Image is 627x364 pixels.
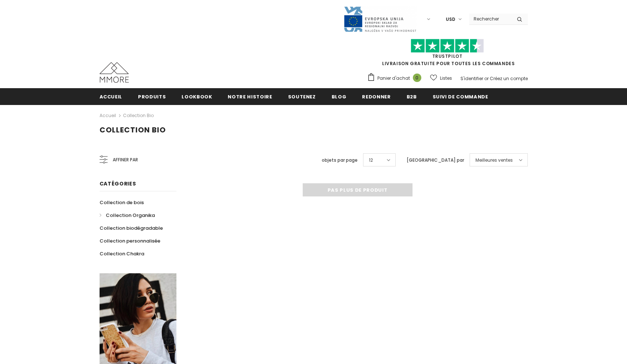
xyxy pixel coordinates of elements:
a: S'identifier [460,75,483,82]
span: Accueil [100,93,123,100]
span: Panier d'achat [377,75,410,82]
span: Blog [332,93,347,100]
img: Cas MMORE [100,62,129,83]
span: Produits [138,93,166,100]
span: Redonner [362,93,391,100]
span: Collection biodégradable [100,225,163,232]
a: Collection Chakra [100,247,144,260]
span: Collection de bois [100,199,144,206]
a: Collection Bio [123,112,154,119]
span: 0 [413,74,421,82]
span: or [484,75,489,82]
a: Listes [430,72,452,85]
a: Créez un compte [490,75,528,82]
a: Accueil [100,88,123,105]
a: Suivi de commande [433,88,488,105]
span: USD [446,16,455,23]
input: Search Site [469,14,511,24]
span: Collection Bio [100,125,166,135]
span: Affiner par [113,156,138,164]
a: Redonner [362,88,391,105]
span: Collection Organika [106,212,155,219]
span: soutenez [288,93,316,100]
span: Meilleures ventes [475,157,513,164]
img: Faites confiance aux étoiles pilotes [411,39,484,53]
a: Accueil [100,111,116,120]
a: Produits [138,88,166,105]
a: B2B [407,88,417,105]
span: Lookbook [182,93,212,100]
span: Listes [440,75,452,82]
label: objets par page [322,157,358,164]
span: 12 [369,157,373,164]
span: B2B [407,93,417,100]
a: Collection de bois [100,196,144,209]
a: Collection biodégradable [100,222,163,234]
span: Suivi de commande [433,93,488,100]
a: Lookbook [182,88,212,105]
a: Blog [332,88,347,105]
span: Catégories [100,180,136,187]
a: Collection personnalisée [100,234,160,247]
span: Collection Chakra [100,250,144,257]
span: LIVRAISON GRATUITE POUR TOUTES LES COMMANDES [367,42,528,67]
a: soutenez [288,88,316,105]
span: Collection personnalisée [100,237,160,244]
a: Panier d'achat 0 [367,73,425,84]
a: TrustPilot [432,53,463,59]
a: Javni Razpis [343,16,417,22]
a: Notre histoire [228,88,272,105]
img: Javni Razpis [343,6,417,33]
a: Collection Organika [100,209,155,222]
span: Notre histoire [228,93,272,100]
label: [GEOGRAPHIC_DATA] par [407,157,464,164]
